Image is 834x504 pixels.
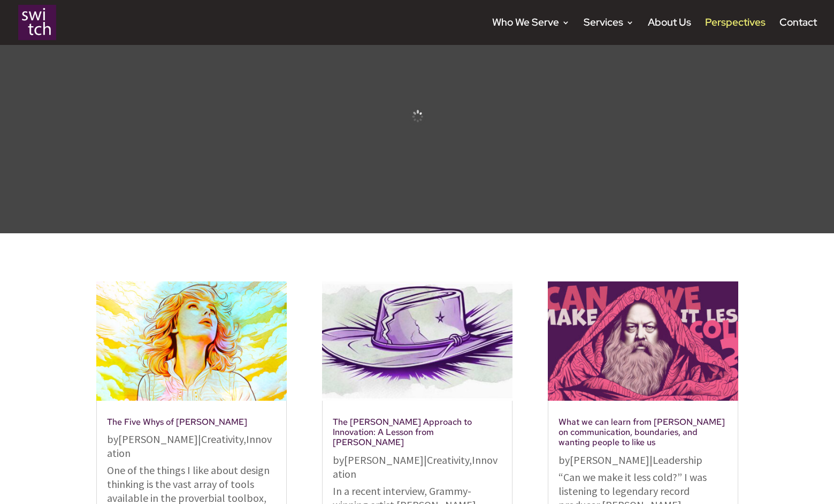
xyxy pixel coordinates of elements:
a: [PERSON_NAME] [118,432,198,446]
a: [PERSON_NAME] [344,453,424,467]
a: Contact [779,19,817,45]
img: The Workman’s Approach to Innovation: A Lesson from Chris Stapleton [322,281,512,401]
a: The Five Whys of [PERSON_NAME] [107,416,247,427]
p: by | [558,453,728,467]
a: Innovation [333,453,498,480]
a: About Us [648,19,691,45]
a: Perspectives [705,19,766,45]
a: Who We Serve [492,19,570,45]
a: [PERSON_NAME] [570,453,649,467]
a: Services [584,19,634,45]
a: Innovation [107,432,272,460]
img: What we can learn from Rick Rubin on communication, boundaries, and wanting people to like us [548,281,738,401]
a: Creativity [427,453,469,467]
a: What we can learn from [PERSON_NAME] on communication, boundaries, and wanting people to like us [558,416,725,448]
a: The [PERSON_NAME] Approach to Innovation: A Lesson from [PERSON_NAME] [333,416,472,448]
p: by | , [107,432,276,460]
p: by | , [333,453,502,481]
img: The Five Whys of Taylor Swift [96,281,287,401]
a: Creativity [201,432,243,446]
a: Leadership [653,453,702,467]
